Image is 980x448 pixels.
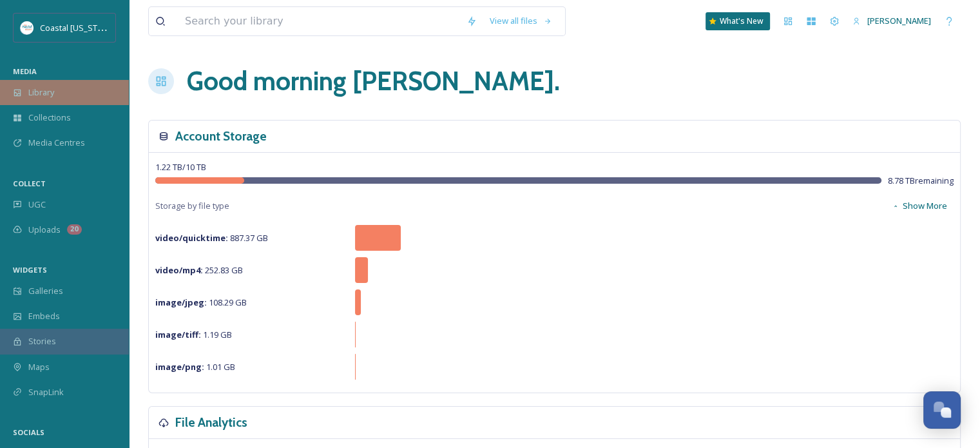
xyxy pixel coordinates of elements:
span: 1.19 GB [155,329,232,340]
a: [PERSON_NAME] [846,8,937,34]
span: MEDIA [13,66,37,76]
span: SOCIALS [13,427,44,437]
span: Embeds [28,310,60,322]
span: Uploads [28,224,61,236]
strong: image/jpeg : [155,297,207,308]
button: Show More [885,193,954,219]
input: Search your library [178,7,460,35]
span: 8.78 TB remaining [888,175,954,187]
strong: image/tiff : [155,329,201,340]
h3: Account Storage [175,127,267,146]
a: What's New [706,12,770,30]
span: Galleries [28,285,63,297]
span: [PERSON_NAME] [867,15,931,26]
span: 887.37 GB [155,232,268,244]
span: 1.22 TB / 10 TB [155,161,206,173]
span: 252.83 GB [155,264,243,276]
span: UGC [28,199,46,211]
span: WIDGETS [13,265,47,275]
img: download%20%281%29.jpeg [21,21,34,34]
h1: Good morning [PERSON_NAME] . [187,62,560,101]
span: Media Centres [28,137,85,149]
div: 20 [67,224,82,235]
a: View all files [483,8,559,34]
span: Maps [28,361,50,373]
strong: image/png : [155,361,204,373]
span: SnapLink [28,386,64,398]
button: Open Chat [923,391,961,429]
span: Stories [28,335,56,347]
span: 1.01 GB [155,361,235,373]
span: Storage by file type [155,200,229,212]
span: 108.29 GB [155,297,247,308]
h3: File Analytics [175,413,247,432]
span: COLLECT [13,179,46,188]
span: Coastal [US_STATE] [40,21,114,34]
strong: video/mp4 : [155,264,203,276]
strong: video/quicktime : [155,232,228,244]
span: Collections [28,112,71,124]
span: Library [28,86,54,99]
